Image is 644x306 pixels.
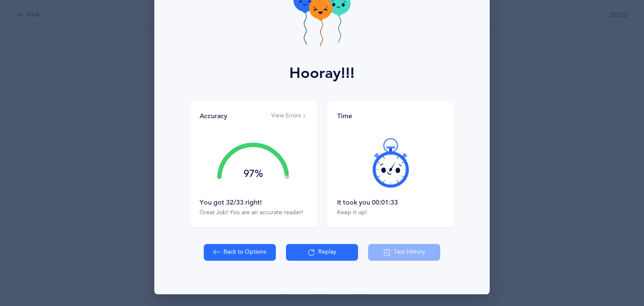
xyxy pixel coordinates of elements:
[200,112,227,121] div: Accuracy
[217,169,289,179] div: 97%
[337,209,444,217] div: Keep it up!
[200,198,307,207] div: You got 32/33 right!
[204,244,276,261] button: Back to Options
[337,198,444,207] div: It took you 00:01:33
[289,62,355,85] div: Hooray!!!
[337,112,444,121] div: Time
[200,209,307,217] div: Great Job! You are an accurate reader!
[271,112,307,120] button: View Errors
[286,244,358,261] button: Replay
